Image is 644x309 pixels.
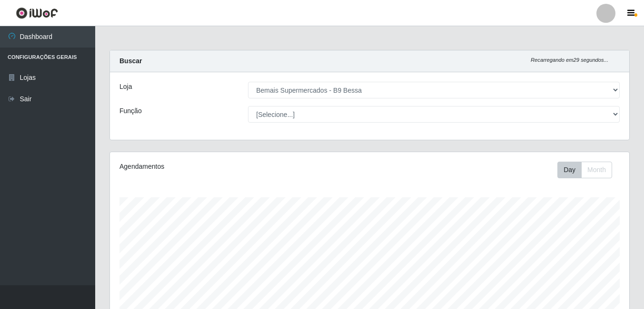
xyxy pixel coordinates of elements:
[557,162,582,178] button: Day
[119,82,132,92] label: Loja
[119,57,142,65] strong: Buscar
[531,57,608,63] i: Recarregando em 29 segundos...
[581,162,612,178] button: Month
[557,162,620,178] div: Toolbar with button groups
[119,106,142,116] label: Função
[16,7,58,19] img: CoreUI Logo
[557,162,612,178] div: First group
[119,162,319,172] div: Agendamentos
